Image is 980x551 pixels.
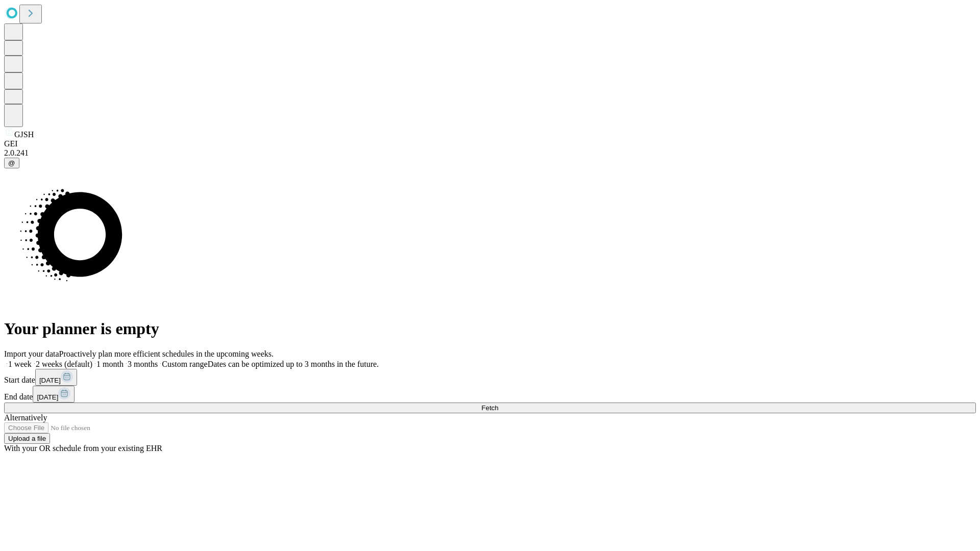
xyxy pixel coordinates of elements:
button: [DATE] [35,369,77,386]
span: 2 weeks (default) [36,360,92,368]
div: 2.0.241 [4,148,976,158]
span: Alternatively [4,413,47,422]
span: Proactively plan more efficient schedules in the upcoming weeks. [59,349,274,358]
span: [DATE] [39,377,61,384]
span: Import your data [4,349,59,358]
button: Upload a file [4,433,50,444]
button: [DATE] [33,386,75,403]
span: 1 month [96,360,124,368]
button: @ [4,158,19,168]
span: 3 months [128,360,158,368]
div: End date [4,386,976,403]
span: GJSH [14,130,34,139]
h1: Your planner is empty [4,319,976,338]
span: @ [8,159,15,167]
div: GEI [4,139,976,148]
span: Custom range [162,360,207,368]
div: Start date [4,369,976,386]
button: Fetch [4,403,976,413]
span: 1 week [8,360,32,368]
span: [DATE] [37,393,58,401]
span: Fetch [481,404,498,412]
span: Dates can be optimized up to 3 months in the future. [208,360,379,368]
span: With your OR schedule from your existing EHR [4,444,162,453]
